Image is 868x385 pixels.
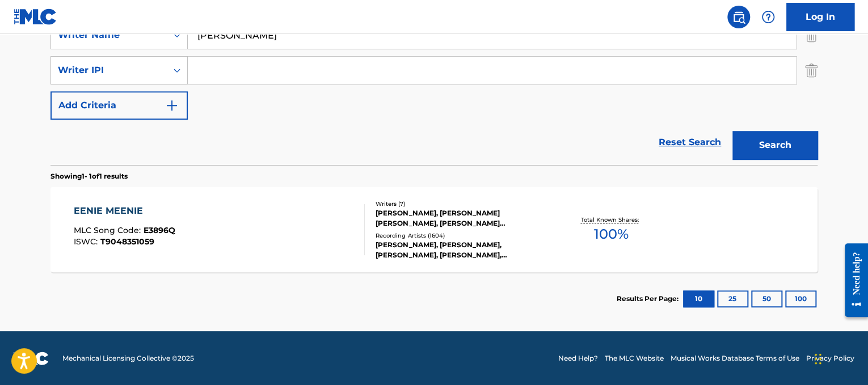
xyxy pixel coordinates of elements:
[144,225,175,235] span: E3896Q
[605,353,664,363] a: The MLC Website
[757,6,779,28] div: Help
[732,10,745,24] img: search
[74,225,144,235] span: MLC Song Code :
[671,353,799,363] a: Musical Works Database Terms of Use
[811,331,868,385] iframe: Chat Widget
[732,131,818,159] button: Search
[50,171,128,181] p: Showing 1 - 1 of 1 results
[617,294,681,304] p: Results Per Page:
[376,208,547,229] div: [PERSON_NAME], [PERSON_NAME] [PERSON_NAME], [PERSON_NAME] [PERSON_NAME] [PERSON_NAME] [PERSON_NAM...
[14,9,57,25] img: MLC Logo
[683,290,714,307] button: 10
[62,353,194,363] span: Mechanical Licensing Collective © 2025
[376,231,547,240] div: Recording Artists ( 1604 )
[58,64,160,77] div: Writer IPI
[14,352,49,365] img: logo
[717,290,748,307] button: 25
[653,130,727,155] a: Reset Search
[50,91,188,120] button: Add Criteria
[165,99,179,112] img: 9d2ae6d4665cec9f34b9.svg
[727,6,750,28] a: Public Search
[805,56,818,84] img: Delete Criterion
[580,215,641,224] p: Total Known Shares:
[74,204,175,218] div: EENIE MEENIE
[376,200,547,208] div: Writers ( 7 )
[761,10,775,24] img: help
[815,342,821,376] div: Drag
[805,21,818,49] img: Delete Criterion
[558,353,598,363] a: Need Help?
[100,236,154,247] span: T9048351059
[751,290,782,307] button: 50
[806,353,854,363] a: Privacy Policy
[593,224,628,244] span: 100 %
[58,28,160,42] div: Writer Name
[50,187,818,272] a: EENIE MEENIEMLC Song Code:E3896QISWC:T9048351059Writers (7)[PERSON_NAME], [PERSON_NAME] [PERSON_N...
[74,236,100,247] span: ISWC :
[785,290,816,307] button: 100
[786,3,854,31] a: Log In
[836,235,868,326] iframe: Resource Center
[376,240,547,260] div: [PERSON_NAME], [PERSON_NAME], [PERSON_NAME], [PERSON_NAME], [PERSON_NAME], [PERSON_NAME], [PERSON...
